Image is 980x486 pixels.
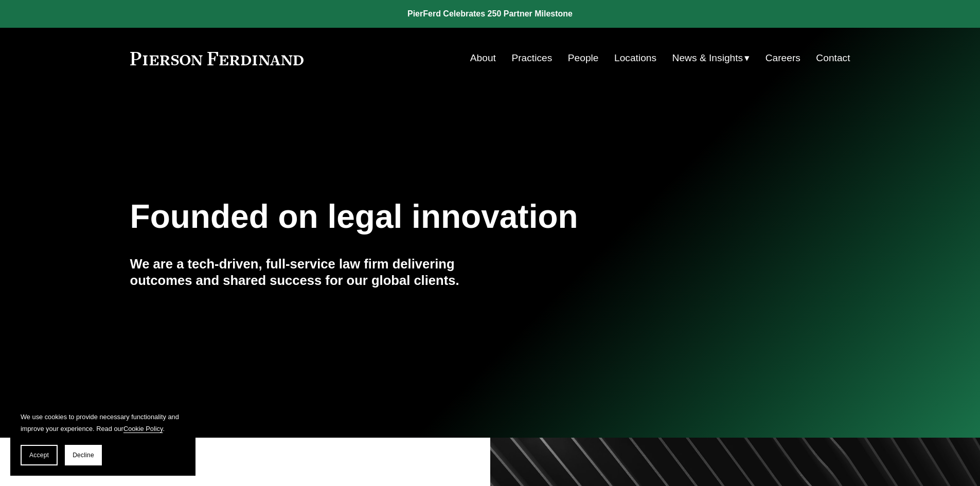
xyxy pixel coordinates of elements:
[511,48,552,68] a: Practices
[672,48,750,68] a: folder dropdown
[29,452,49,459] span: Accept
[10,401,195,476] section: Cookie banner
[130,198,730,236] h1: Founded on legal innovation
[568,48,599,68] a: People
[672,49,743,67] span: News & Insights
[21,411,185,435] p: We use cookies to provide necessary functionality and improve your experience. Read our .
[470,48,496,68] a: About
[65,445,102,465] button: Decline
[130,256,490,289] h4: We are a tech-driven, full-service law firm delivering outcomes and shared success for our global...
[73,452,94,459] span: Decline
[816,48,850,68] a: Contact
[765,48,800,68] a: Careers
[123,425,163,433] a: Cookie Policy
[614,48,656,68] a: Locations
[21,445,58,465] button: Accept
